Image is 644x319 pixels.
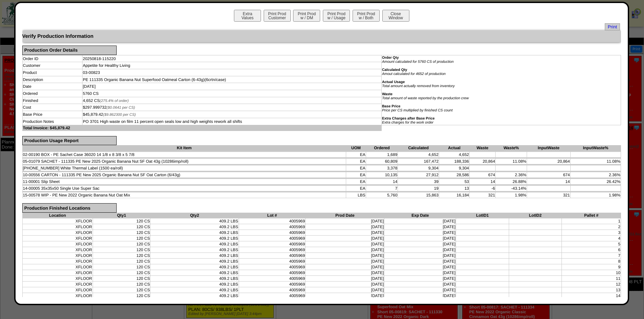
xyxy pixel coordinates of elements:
b: Waste [382,92,392,96]
td: XFLOOR [22,224,93,230]
td: 27,912 [398,172,439,178]
td: [DATE] [306,241,384,247]
th: Kit Item [22,145,346,151]
button: CloseWindow [382,10,409,22]
td: 409.2 LBS [150,275,239,281]
i: Amout calculated for 4652 of production [382,72,446,76]
td: EA [346,165,366,171]
td: [DATE] [306,247,384,252]
td: -43.14% [496,186,527,191]
td: EA [346,152,366,158]
td: 9 [562,264,621,270]
td: 03-00823 [82,69,381,76]
td: EA [346,159,366,164]
td: [DATE] [384,252,456,258]
td: Customer [22,62,82,69]
td: [DATE] [384,218,456,224]
td: [DATE] [306,270,384,275]
td: -6 [470,186,496,191]
td: Date [22,83,82,90]
td: 1,689 [366,152,398,158]
td: 2.36% [570,172,621,178]
td: 13 [562,287,621,293]
td: 7 [366,186,398,191]
td: XFLOOR [22,281,93,287]
td: 4005969 [239,281,306,287]
th: Lot # [239,213,306,218]
td: 4005969 [239,218,306,224]
td: 120 CS [93,270,150,275]
th: Pallet # [562,213,621,218]
td: 120 CS [93,235,150,241]
td: [DATE] [384,258,456,264]
td: XFLOOR [22,264,93,270]
td: EA [346,172,366,178]
td: 4005969 [239,258,306,264]
td: 120 CS [93,218,150,224]
td: 4005969 [239,235,306,241]
td: 120 CS [93,252,150,258]
td: [DATE] [306,275,384,281]
td: 409.2 LBS [150,293,239,298]
i: Amount calculated for 5760 CS of production [382,60,454,64]
td: 14 [527,179,571,185]
td: 3 [562,230,621,235]
td: XFLOOR [22,270,93,275]
td: PE 111335 Organic Banana Nut Superfood Oatmeal Carton (6-43g)(6crtn/case) [82,76,381,83]
td: 409.2 LBS [150,241,239,247]
div: Production Order Details [22,46,117,55]
td: 409.2 LBS [150,224,239,230]
th: Actual [439,145,470,151]
th: Ordered [366,145,398,151]
td: 1 [562,218,621,224]
th: Waste [470,145,496,151]
td: Finished [22,97,82,104]
td: [DATE] [384,264,456,270]
button: Print Prodw / Usage [323,10,350,22]
td: XFLOOR [22,293,93,298]
td: XFLOOR [22,241,93,247]
th: Exp Date [384,213,456,218]
td: 14 [562,293,621,298]
td: $45,879.42 [82,111,381,118]
td: 60,809 [366,159,398,164]
td: 674 [470,172,496,178]
td: [DATE] [306,258,384,264]
td: 11.08% [496,159,527,164]
td: 02-00190 BOX - PE Sachet Case 36020 14 1/8 x 8 3/8 x 5 7/8 [22,152,346,158]
th: LotID1 [456,213,509,218]
b: Extra Charges after Base Price [382,116,435,121]
td: 120 CS [93,287,150,293]
td: 4005969 [239,264,306,270]
td: [DATE] [306,293,384,298]
td: 4005969 [239,224,306,230]
td: [DATE] [384,224,456,230]
i: Extra charges for the work order [382,121,433,125]
td: 9,304 [398,165,439,171]
button: Print ProdCustomer [264,10,291,22]
td: 409.2 LBS [150,270,239,275]
td: 188,336 [439,159,470,164]
td: 120 CS [93,224,150,230]
td: 28,586 [439,172,470,178]
td: [DATE] [306,281,384,287]
td: 2.36% [496,172,527,178]
td: [DATE] [306,252,384,258]
td: Description [22,76,82,83]
td: 321 [470,192,496,198]
td: Product [22,69,82,76]
td: 15-00578 WIP - PE New 2022 Organic Banana Nut Oat Mix [22,192,346,198]
td: [DATE] [384,270,456,275]
button: ExtraValues [234,10,261,22]
td: [DATE] [384,247,456,252]
td: 4,652 [398,152,439,158]
td: XFLOOR [22,247,93,252]
td: [DATE] [306,224,384,230]
td: 39 [398,179,439,185]
td: EA [346,186,366,191]
td: Order ID [22,55,82,62]
td: 19 [398,186,439,191]
td: 14-00005 35x35x50 Single Use Super Sac [22,186,346,191]
td: 10-00556 CARTON - 111335 PE New 2025 Organic Banana Nut SF Oat Carton (6/43g) [22,172,346,178]
td: 4005969 [239,270,306,275]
